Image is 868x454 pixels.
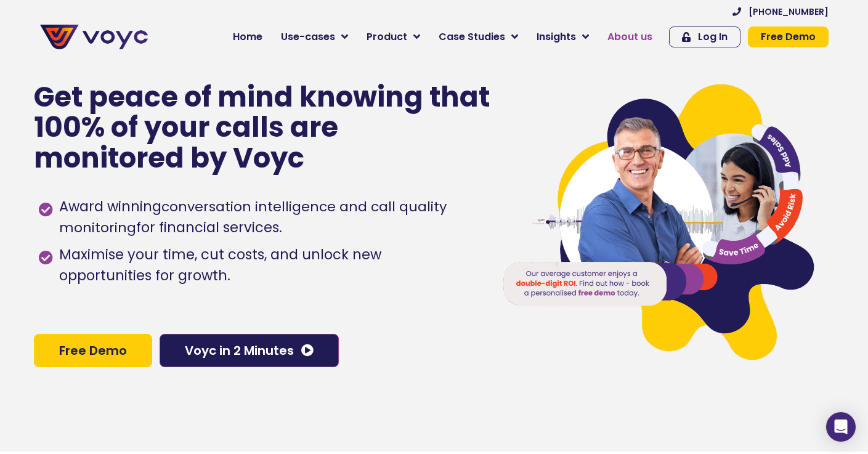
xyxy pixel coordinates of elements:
[826,412,856,442] div: Open Intercom Messenger
[439,30,505,44] span: Case Studies
[281,30,335,44] span: Use-cases
[185,344,294,357] span: Voyc in 2 Minutes
[160,334,339,367] a: Voyc in 2 Minutes
[34,334,152,367] a: Free Demo
[59,197,447,237] h1: conversation intelligence and call quality monitoring
[163,100,205,114] span: Job title
[748,7,829,16] span: [PHONE_NUMBER]
[732,7,829,16] a: [PHONE_NUMBER]
[233,30,262,44] span: Home
[698,32,728,42] span: Log In
[598,25,662,49] a: About us
[34,82,492,174] p: Get peace of mind knowing that 100% of your calls are monitored by Voyc
[527,25,598,49] a: Insights
[40,25,148,49] img: voyc-full-logo
[272,25,357,49] a: Use-cases
[59,344,127,357] span: Free Demo
[254,256,312,269] a: Privacy Policy
[56,245,477,286] span: Maximise your time, cut costs, and unlock new opportunities for growth.
[357,25,429,49] a: Product
[56,197,477,238] span: Award winning for financial services.
[163,49,194,63] span: Phone
[607,30,652,44] span: About us
[224,25,272,49] a: Home
[367,30,407,44] span: Product
[761,32,816,42] span: Free Demo
[669,26,740,47] a: Log In
[537,30,576,44] span: Insights
[429,25,527,49] a: Case Studies
[748,26,829,47] a: Free Demo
